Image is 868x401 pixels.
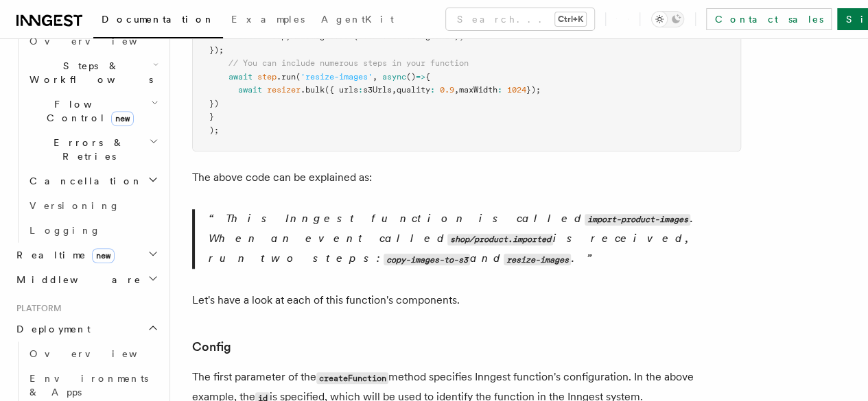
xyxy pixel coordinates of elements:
span: // You can include numerous steps in your function [228,58,469,68]
span: .run [277,72,296,82]
kbd: Ctrl+K [555,12,586,26]
span: }); [526,85,541,95]
span: : [358,85,363,95]
span: maxWidth [459,85,497,95]
code: resize-images [504,254,571,265]
a: Overview [24,341,161,366]
button: Realtimenew [11,243,161,267]
span: , [454,85,459,95]
a: Overview [24,29,161,53]
span: async [382,72,406,82]
span: => [416,72,425,82]
span: new [111,111,134,126]
span: .bulk [301,85,325,95]
span: , [392,85,397,95]
button: Steps & Workflows [24,53,161,92]
span: ( [296,72,301,82]
span: new [92,248,115,263]
a: Documentation [93,4,223,38]
button: Search...Ctrl+K [446,8,594,30]
span: Examples [231,14,305,25]
span: () [406,72,416,82]
span: : [430,85,435,95]
a: Config [192,337,231,356]
span: Steps & Workflows [24,59,153,86]
span: await [238,85,262,95]
span: } [209,112,214,121]
p: This Inngest function is called . When an event called is received, run two steps: and . [209,209,741,269]
span: Flow Control [24,97,151,125]
button: Toggle dark mode [651,11,684,27]
code: copy-images-to-s3 [384,254,470,265]
code: import-product-images [585,214,690,226]
span: 0.9 [440,85,454,95]
code: shop/product.imported [447,234,553,245]
span: Realtime [11,248,115,262]
div: Inngest Functions [11,29,161,243]
span: Versioning [30,200,120,211]
span: quality [397,85,430,95]
span: resizer [267,85,301,95]
span: s3Urls [363,85,392,95]
button: Cancellation [24,169,161,193]
code: createFunction [316,372,388,384]
a: Examples [223,4,313,37]
span: Middleware [11,273,141,287]
span: Environments & Apps [30,373,148,398]
button: Flow Controlnew [24,92,161,130]
span: 1024 [507,85,526,95]
span: AgentKit [321,14,394,25]
span: Logging [30,225,101,236]
span: await [228,72,253,82]
button: Errors & Retries [24,130,161,169]
button: Deployment [11,317,161,341]
span: }); [209,45,224,55]
span: 'resize-images' [301,72,373,82]
span: Errors & Retries [24,136,149,163]
a: Versioning [24,193,161,218]
a: Logging [24,218,161,243]
span: step [257,72,277,82]
span: , [373,72,377,82]
span: Deployment [11,322,91,336]
span: : [497,85,502,95]
span: ); [209,125,219,135]
p: The above code can be explained as: [192,168,741,187]
span: { [425,72,430,82]
button: Middleware [11,267,161,292]
span: Overview [30,348,171,359]
span: Overview [30,36,171,47]
a: AgentKit [313,4,402,37]
span: Platform [11,303,62,314]
span: Cancellation [24,174,143,188]
a: Contact sales [706,8,832,30]
span: Documentation [102,14,215,25]
span: ({ urls [325,85,358,95]
p: Let's have a look at each of this function's components. [192,291,741,310]
span: }) [209,99,219,108]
